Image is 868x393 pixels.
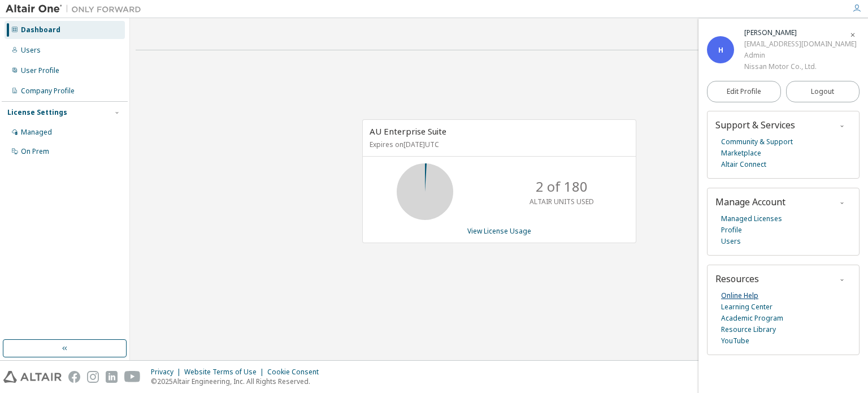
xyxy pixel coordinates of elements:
[21,66,59,75] div: User Profile
[721,236,741,247] a: Users
[811,86,834,97] span: Logout
[721,213,782,224] a: Managed Licenses
[21,128,52,137] div: Managed
[467,226,531,236] a: View License Usage
[151,377,325,386] p: © 2025 Altair Engineering, Inc. All Rights Reserved.
[715,273,759,285] span: Resources
[715,196,785,208] span: Manage Account
[370,140,626,149] p: Expires on [DATE] UTC
[124,371,141,383] img: youtube.svg
[184,368,267,377] div: Website Terms of Use
[530,197,594,206] p: ALTAIR UNITS USED
[267,368,325,377] div: Cookie Consent
[715,119,795,131] span: Support & Services
[721,324,776,335] a: Resource Library
[744,50,857,61] div: Admin
[721,159,766,170] a: Altair Connect
[6,3,147,15] img: Altair One
[21,25,60,34] div: Dashboard
[21,46,41,55] div: Users
[786,81,860,102] button: Logout
[536,177,588,196] p: 2 of 180
[744,61,857,72] div: Nissan Motor Co., Ltd.
[721,301,772,313] a: Learning Center
[21,87,75,96] div: Company Profile
[721,335,749,347] a: YouTube
[151,368,184,377] div: Privacy
[744,27,857,38] div: Hiroki Tanaka
[21,147,49,156] div: On Prem
[87,371,99,383] img: instagram.svg
[707,81,781,102] a: Edit Profile
[718,45,723,55] span: H
[68,371,80,383] img: facebook.svg
[744,38,857,50] div: [EMAIL_ADDRESS][DOMAIN_NAME]
[7,108,67,117] div: License Settings
[106,371,118,383] img: linkedin.svg
[721,224,742,236] a: Profile
[727,87,761,96] span: Edit Profile
[721,290,758,301] a: Online Help
[3,371,62,383] img: altair_logo.svg
[721,136,793,148] a: Community & Support
[721,148,761,159] a: Marketplace
[721,313,783,324] a: Academic Program
[370,126,446,137] span: AU Enterprise Suite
